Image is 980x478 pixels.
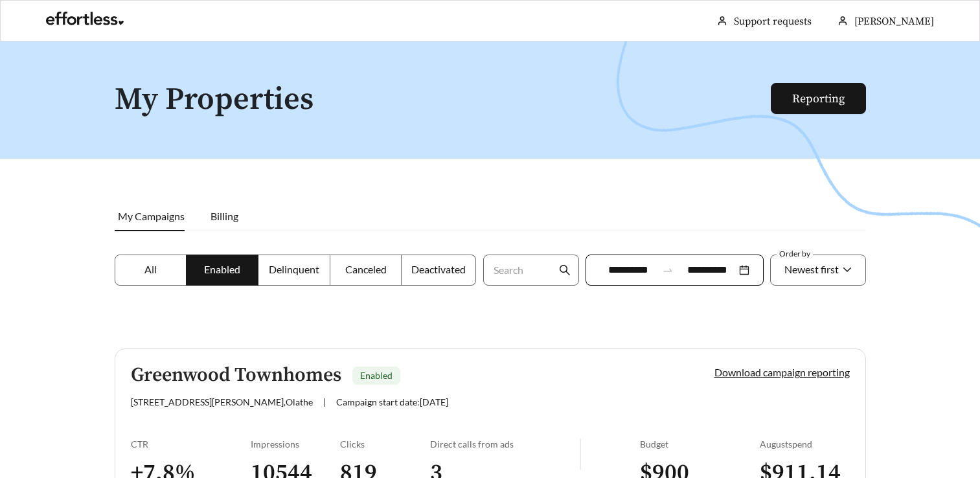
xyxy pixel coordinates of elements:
[854,15,934,28] span: [PERSON_NAME]
[336,396,448,407] span: Campaign start date: [DATE]
[640,438,760,450] div: Budget
[580,438,581,470] img: line
[734,15,812,28] a: Support requests
[115,83,772,117] h1: My Properties
[662,264,674,276] span: to
[340,438,430,450] div: Clicks
[131,438,251,450] div: CTR
[714,366,850,378] a: Download campaign reporting
[131,365,341,386] h5: Greenwood Townhomes
[204,263,240,275] span: Enabled
[411,263,466,275] span: Deactivated
[251,438,341,450] div: Impressions
[760,438,850,450] div: August spend
[323,396,326,407] span: |
[131,396,313,407] span: [STREET_ADDRESS][PERSON_NAME] , Olathe
[771,83,866,114] button: Reporting
[559,264,571,276] span: search
[269,263,319,275] span: Delinquent
[430,438,580,450] div: Direct calls from ads
[345,263,387,275] span: Canceled
[784,263,839,275] span: Newest first
[144,263,157,275] span: All
[118,210,185,222] span: My Campaigns
[360,370,393,381] span: Enabled
[662,264,674,276] span: swap-right
[792,91,845,106] a: Reporting
[211,210,238,222] span: Billing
